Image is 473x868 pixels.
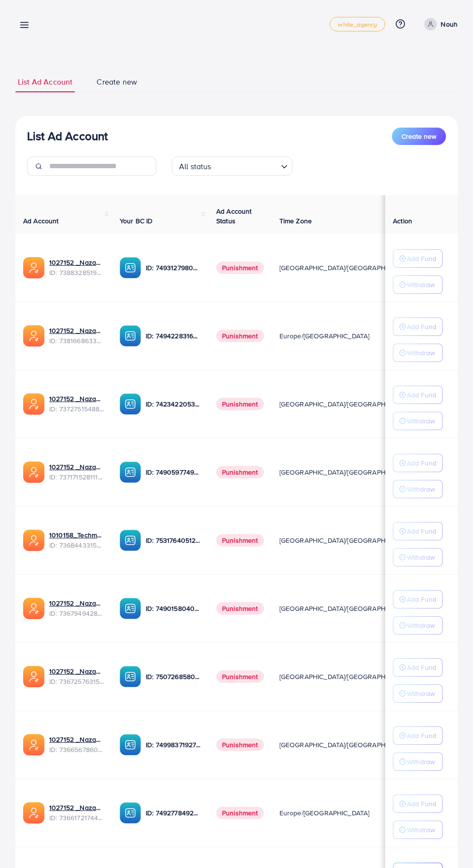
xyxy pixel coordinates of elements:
[407,688,435,699] p: Withdraw
[279,216,312,226] span: Time Zone
[330,17,385,31] a: white_agency
[279,604,414,613] span: [GEOGRAPHIC_DATA]/[GEOGRAPHIC_DATA]
[120,216,153,226] span: Your BC ID
[393,412,443,430] button: Withdraw
[120,325,141,347] img: ic-ba-acc.ded83a64.svg
[120,257,141,278] img: ic-ba-acc.ded83a64.svg
[120,598,141,619] img: ic-ba-acc.ded83a64.svg
[407,253,436,264] p: Add Fund
[49,404,104,414] span: ID: 7372751548805726224
[393,590,443,608] button: Add Fund
[23,598,44,619] img: ic-ads-acc.e4c84228.svg
[23,216,59,226] span: Ad Account
[279,263,414,273] span: [GEOGRAPHIC_DATA]/[GEOGRAPHIC_DATA]
[393,522,443,540] button: Add Fund
[216,466,264,478] span: Punishment
[216,206,252,226] span: Ad Account Status
[120,666,141,687] img: ic-ba-acc.ded83a64.svg
[279,808,370,818] span: Europe/[GEOGRAPHIC_DATA]
[402,131,436,141] span: Create new
[407,551,435,563] p: Withdraw
[407,347,435,359] p: Withdraw
[23,530,44,551] img: ic-ads-acc.e4c84228.svg
[49,803,104,812] a: 1027152 _Nazaagency_018
[49,677,104,686] span: ID: 7367257631523782657
[146,603,201,614] p: ID: 7490158040596217873
[23,734,44,755] img: ic-ads-acc.e4c84228.svg
[18,76,72,87] span: List Ad Account
[420,18,458,30] a: Nouh
[120,530,141,551] img: ic-ba-acc.ded83a64.svg
[216,261,264,274] span: Punishment
[393,821,443,839] button: Withdraw
[393,249,443,268] button: Add Fund
[216,807,264,819] span: Punishment
[23,325,44,347] img: ic-ads-acc.e4c84228.svg
[49,462,104,472] a: 1027152 _Nazaagency_04
[407,730,436,741] p: Add Fund
[23,802,44,824] img: ic-ads-acc.e4c84228.svg
[27,129,108,143] h3: List Ad Account
[407,483,435,495] p: Withdraw
[214,158,277,174] input: Search for option
[23,666,44,687] img: ic-ads-acc.e4c84228.svg
[407,798,436,810] p: Add Fund
[407,824,435,836] p: Withdraw
[407,662,436,673] p: Add Fund
[393,454,443,472] button: Add Fund
[216,738,264,751] span: Punishment
[407,279,435,290] p: Withdraw
[120,802,141,824] img: ic-ba-acc.ded83a64.svg
[49,745,104,754] span: ID: 7366567860828749825
[49,813,104,823] span: ID: 7366172174454882305
[393,216,412,226] span: Action
[393,318,443,336] button: Add Fund
[441,18,458,30] p: Nouh
[407,457,436,469] p: Add Fund
[216,398,264,410] span: Punishment
[49,608,104,618] span: ID: 7367949428067450896
[120,734,141,755] img: ic-ba-acc.ded83a64.svg
[49,258,104,267] a: 1027152 _Nazaagency_019
[279,399,414,409] span: [GEOGRAPHIC_DATA]/[GEOGRAPHIC_DATA]
[338,21,377,28] span: white_agency
[177,159,213,174] span: All status
[49,268,104,277] span: ID: 7388328519014645761
[393,658,443,677] button: Add Fund
[97,76,137,87] span: Create new
[49,462,104,482] div: <span class='underline'>1027152 _Nazaagency_04</span></br>7371715281112170513
[23,257,44,278] img: ic-ads-acc.e4c84228.svg
[393,616,443,635] button: Withdraw
[407,389,436,401] p: Add Fund
[120,393,141,415] img: ic-ba-acc.ded83a64.svg
[23,462,44,483] img: ic-ads-acc.e4c84228.svg
[393,548,443,566] button: Withdraw
[49,598,104,608] a: 1027152 _Nazaagency_003
[49,326,104,335] a: 1027152 _Nazaagency_023
[49,598,104,618] div: <span class='underline'>1027152 _Nazaagency_003</span></br>7367949428067450896
[172,157,292,176] div: Search for option
[49,530,104,550] div: <span class='underline'>1010158_Techmanistan pk acc_1715599413927</span></br>7368443315504726017
[279,331,370,341] span: Europe/[GEOGRAPHIC_DATA]
[49,666,104,676] a: 1027152 _Nazaagency_016
[393,726,443,745] button: Add Fund
[49,472,104,482] span: ID: 7371715281112170513
[432,825,466,861] iframe: Chat
[393,752,443,771] button: Withdraw
[279,467,414,477] span: [GEOGRAPHIC_DATA]/[GEOGRAPHIC_DATA]
[216,534,264,547] span: Punishment
[393,795,443,813] button: Add Fund
[216,670,264,683] span: Punishment
[407,321,436,333] p: Add Fund
[146,671,201,682] p: ID: 7507268580682137618
[393,275,443,294] button: Withdraw
[407,620,435,631] p: Withdraw
[49,258,104,277] div: <span class='underline'>1027152 _Nazaagency_019</span></br>7388328519014645761
[146,398,201,410] p: ID: 7423422053648285697
[407,593,436,605] p: Add Fund
[407,756,435,767] p: Withdraw
[49,735,104,754] div: <span class='underline'>1027152 _Nazaagency_0051</span></br>7366567860828749825
[279,672,414,681] span: [GEOGRAPHIC_DATA]/[GEOGRAPHIC_DATA]
[407,525,436,537] p: Add Fund
[146,466,201,478] p: ID: 7490597749134508040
